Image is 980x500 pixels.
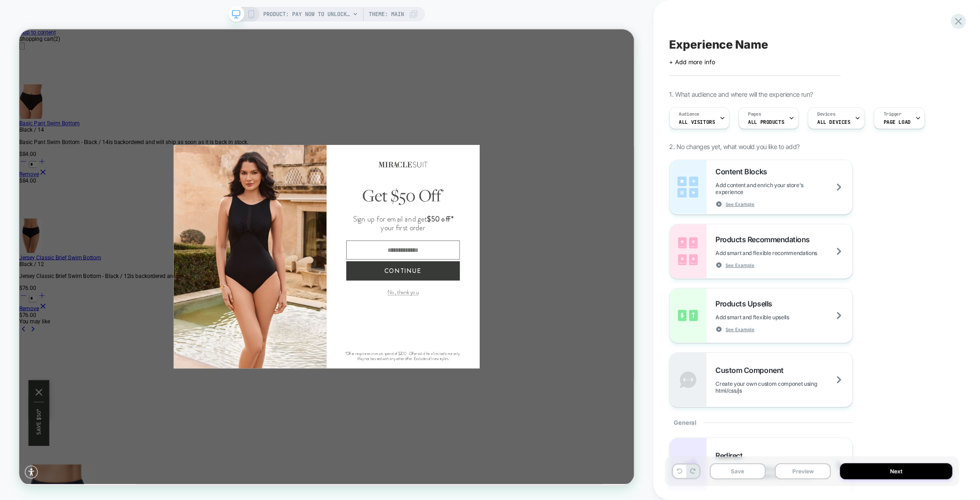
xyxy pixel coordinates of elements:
span: See Example [726,326,755,333]
span: Devices [818,111,836,117]
span: Products Recommendations [716,235,814,244]
span: PRODUCT: Pay now to unlock free returns [263,7,350,22]
span: Get $50 Off [417,203,607,236]
span: Add smart and flexible recommendations [716,250,841,256]
span: Add smart and flexible upsells [716,314,812,321]
span: Trigger [884,111,902,117]
span: All Visitors [679,119,715,125]
span: Content Blocks [716,167,772,176]
span: 1. What audience and where will the experience run? [670,90,813,98]
button: Save [710,463,766,479]
span: Experience Name [670,38,768,51]
span: See Example [726,262,755,268]
span: Add content and enrich your store's experience [716,182,853,195]
div: General [670,407,853,438]
strong: $50 off* [544,246,579,260]
img: MiracleSuit [479,177,544,184]
img: Miracle Ventures, MiracleSuit [206,154,410,452]
span: ALL PRODUCTS [748,119,785,125]
button: No, thank you [491,345,533,356]
button: Next [840,463,952,479]
span: Pages [748,111,761,117]
span: + Add more info [670,58,715,66]
p: *Offer requires minimum spend of $200 . Offer valid for a limited time only. May not be used with... [432,429,592,443]
button: Preview [775,463,831,479]
button: Continue [436,309,587,335]
span: Custom Component [716,366,788,375]
span: 2. No changes yet, what would you like to add? [670,143,800,150]
span: Products Upsells [716,299,777,308]
span: See Example [726,201,755,207]
span: Theme: MAIN [369,7,404,22]
span: ALL DEVICES [818,119,851,125]
span: Page Load [884,119,911,125]
span: Sign up for email and get your first order [417,247,607,270]
span: Create your own custom componet using html/css/js [716,380,853,394]
span: Redirect [716,451,747,460]
span: Audience [679,111,700,117]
